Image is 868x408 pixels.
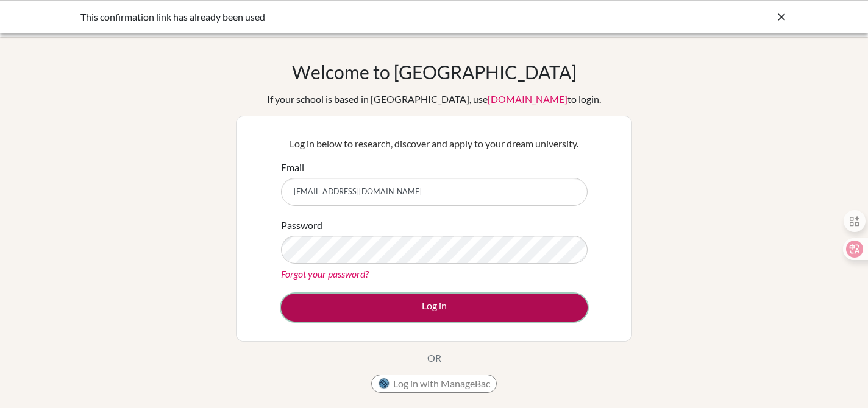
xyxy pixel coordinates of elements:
[281,136,588,151] p: Log in below to research, discover and apply to your dream university.
[281,218,322,233] label: Password
[292,61,577,83] h1: Welcome to [GEOGRAPHIC_DATA]
[488,93,567,105] a: [DOMAIN_NAME]
[281,268,369,280] a: Forgot your password?
[281,160,304,175] label: Email
[371,375,497,393] button: Log in with ManageBac
[281,294,588,322] button: Log in
[427,351,441,365] p: OR
[267,92,601,107] div: If your school is based in [GEOGRAPHIC_DATA], use to login.
[80,10,605,24] div: This confirmation link has already been used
